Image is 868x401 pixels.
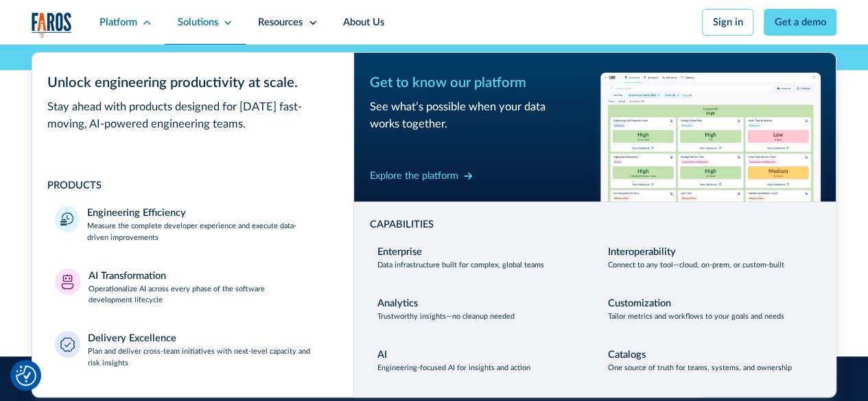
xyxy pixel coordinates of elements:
[369,340,589,381] a: AIEngineering-focused AI for insights and action
[377,348,386,363] div: AI
[32,45,836,397] nav: Platform
[608,311,784,323] p: Tailor metrics and workflows to your goals and needs
[377,363,530,374] p: Engineering-focused AI for insights and action
[32,12,72,38] a: home
[47,324,338,376] a: Delivery ExcellencePlan and deliver cross-team initiatives with next-level capacity and risk insi...
[88,331,176,346] div: Delivery Excellence
[32,12,72,38] img: Logo of the analytics and reporting company Faros.
[608,296,671,311] div: Customization
[87,221,331,243] p: Measure the complete developer experience and execute data-driven improvements
[369,166,473,186] a: Explore the platform
[258,15,303,30] div: Resources
[369,217,821,232] div: CAPABILITIES
[608,348,646,363] div: Catalogs
[608,363,792,374] p: One source of truth for teams, systems, and ownership
[16,365,36,386] button: Cookie Settings
[369,99,589,133] div: See what’s possible when your data works together.
[99,15,137,30] div: Platform
[89,284,331,306] p: Operationalize AI across every phase of the software development lifecycle
[47,261,338,314] a: AI TransformationOperationalize AI across every phase of the software development lifecycle
[47,178,338,193] div: PRODUCTS
[702,9,753,36] a: Sign in
[89,269,166,284] div: AI Transformation
[369,73,589,93] div: Get to know our platform
[369,289,589,330] a: AnalyticsTrustworthy insights—no cleanup needed
[377,296,417,311] div: Analytics
[764,9,836,36] a: Get a demo
[369,169,458,184] div: Explore the platform
[47,73,338,93] div: Unlock engineering productivity at scale.
[377,311,514,323] p: Trustworthy insights—no cleanup needed
[369,237,589,278] a: EnterpriseData infrastructure built for complex, global teams
[87,206,186,221] div: Engineering Efficiency
[608,260,784,271] p: Connect to any tool—cloud, on-prem, or custom-built
[47,198,338,251] a: Engineering EfficiencyMeasure the complete developer experience and execute data-driven improvements
[377,260,543,271] p: Data infrastructure built for complex, global teams
[16,365,36,386] img: Revisit consent button
[88,346,331,369] p: Plan and deliver cross-team initiatives with next-level capacity and risk insights
[600,289,821,330] a: CustomizationTailor metrics and workflows to your goals and needs
[600,73,821,201] img: Workflow productivity trends heatmap chart
[47,99,338,133] div: Stay ahead with products designed for [DATE] fast-moving, AI-powered engineering teams.
[377,245,421,260] div: Enterprise
[608,245,676,260] div: Interoperability
[600,340,821,381] a: CatalogsOne source of truth for teams, systems, and ownership
[600,237,821,278] a: InteroperabilityConnect to any tool—cloud, on-prem, or custom-built
[178,15,218,30] div: Solutions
